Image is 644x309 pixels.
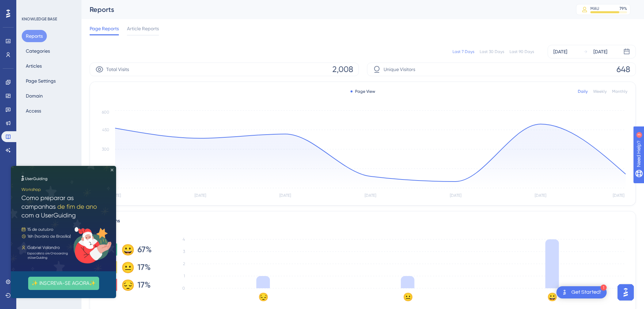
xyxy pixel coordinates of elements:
text: 😐 [403,292,413,302]
div: MAU [590,6,599,11]
div: Close Preview [100,3,103,5]
tspan: 600 [102,110,109,115]
tspan: 3 [183,249,185,254]
div: Last 7 Days [453,49,474,54]
img: launcher-image-alternative-text [560,288,569,296]
button: Access [22,105,45,117]
div: 79 % [620,6,627,11]
div: Monthly [612,89,627,94]
div: Page View [350,89,375,94]
tspan: 0 [182,286,185,291]
button: Page Settings [22,75,60,87]
span: Unique Visitors [384,65,415,73]
iframe: UserGuiding AI Assistant Launcher [615,282,636,303]
tspan: [DATE] [535,193,546,198]
span: 67% [137,244,152,255]
span: Article Reports [127,24,159,33]
button: ✨ INSCREVA-SE AGORA✨ [17,111,88,124]
button: Categories [22,45,54,57]
button: Domain [22,90,47,102]
tspan: [DATE] [450,193,461,198]
div: Open Get Started! checklist, remaining modules: 1 [556,286,607,298]
div: Daily [578,89,588,94]
div: 😀 [121,244,132,255]
tspan: 450 [102,127,109,132]
span: Page Reports [90,24,119,33]
tspan: [DATE] [279,193,291,198]
span: 17% [137,262,151,273]
div: Get Started! [571,289,601,296]
button: Articles [22,60,46,72]
span: Total Visits [106,65,129,73]
div: [DATE] [553,48,567,56]
div: Reports [90,5,559,14]
text: 😔 [258,292,269,302]
span: 648 [617,64,630,75]
span: 17% [137,279,151,290]
span: Need Help? [16,2,42,10]
div: [DATE] [593,48,607,56]
div: 😔 [121,279,132,290]
div: Reactions [98,217,627,225]
tspan: 300 [102,147,109,152]
span: 2,008 [332,64,353,75]
tspan: 1 [184,274,185,278]
div: 3 [47,3,49,9]
div: Weekly [593,89,607,94]
div: 1 [601,285,607,291]
button: Reports [22,30,47,42]
div: Last 30 Days [480,49,504,54]
div: KNOWLEDGE BASE [22,16,57,22]
tspan: 2 [183,261,185,266]
tspan: 4 [183,237,185,242]
text: 😀 [547,292,557,302]
div: 😐 [121,262,132,273]
tspan: [DATE] [195,193,206,198]
tspan: [DATE] [365,193,376,198]
div: Last 90 Days [510,49,534,54]
tspan: [DATE] [613,193,624,198]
